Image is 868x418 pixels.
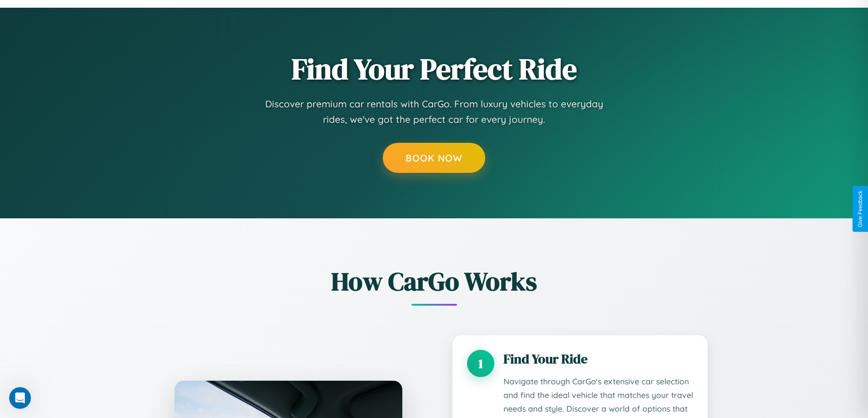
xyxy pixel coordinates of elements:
div: Give Feedback [857,191,863,227]
div: 1 [467,350,494,377]
h3: Find Your Ride [503,350,693,368]
h2: How CarGo Works [161,264,708,299]
iframe: Intercom live chat [9,387,31,409]
button: Book Now [383,143,485,173]
h1: Find Your Perfect Ride [292,53,577,85]
p: Discover premium car rentals with CarGo. From luxury vehicles to everyday rides, we've got the pe... [252,96,616,127]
